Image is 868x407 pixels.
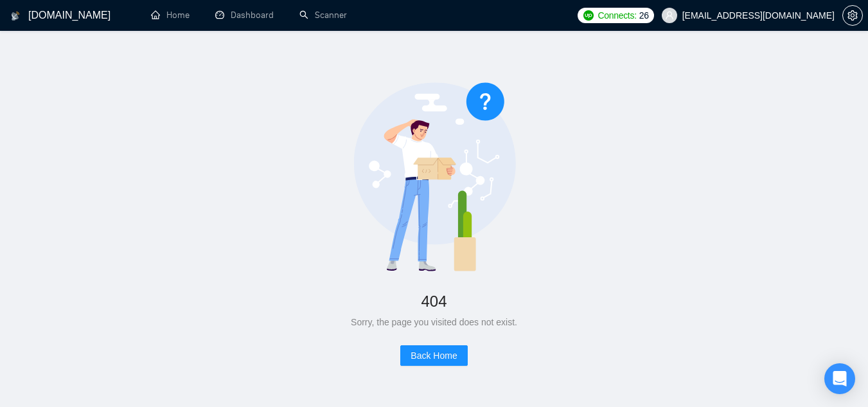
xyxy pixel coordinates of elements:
span: 26 [639,8,649,23]
span: user [665,11,674,20]
span: setting [843,10,862,21]
button: setting [842,5,863,26]
button: Back Home [400,345,467,366]
a: searchScanner [299,10,347,21]
div: Open Intercom Messenger [824,363,855,394]
img: logo [11,6,20,26]
div: 404 [41,287,827,315]
div: Sorry, the page you visited does not exist. [41,315,827,329]
a: dashboardDashboard [215,10,274,21]
a: homeHome [151,10,190,21]
span: Connects: [598,8,636,23]
img: upwork-logo.png [583,10,594,21]
a: setting [842,10,863,21]
span: Back Home [411,348,457,363]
